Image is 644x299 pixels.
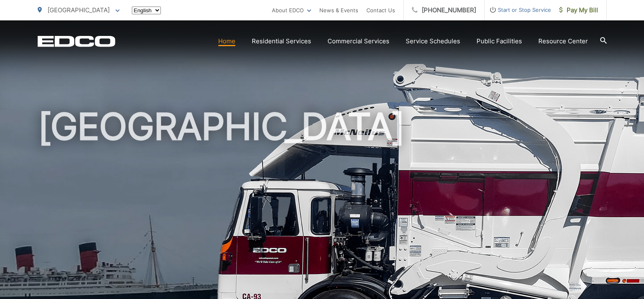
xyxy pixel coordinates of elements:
span: [GEOGRAPHIC_DATA] [47,6,110,14]
a: Contact Us [366,5,395,15]
a: About EDCO [272,5,311,15]
a: Commercial Services [328,36,389,46]
a: News & Events [319,5,358,15]
a: Residential Services [252,36,311,46]
a: EDCD logo. Return to the homepage. [38,36,115,47]
a: Resource Center [538,36,588,46]
span: Pay My Bill [559,5,598,15]
a: Home [218,36,235,46]
select: Select a language [132,7,161,14]
a: Public Facilities [477,36,522,46]
a: Service Schedules [406,36,460,46]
